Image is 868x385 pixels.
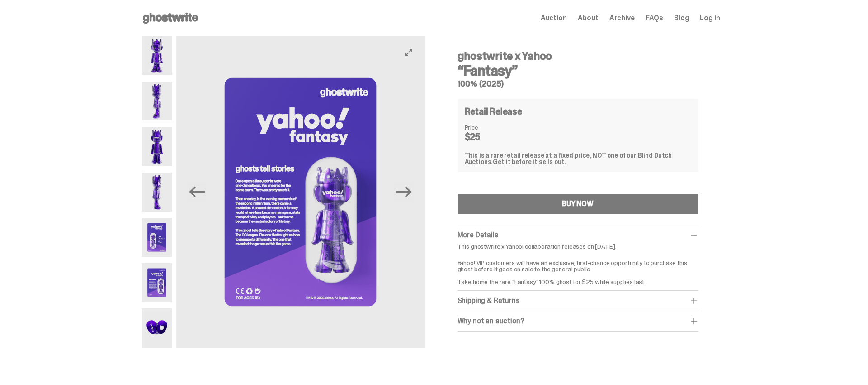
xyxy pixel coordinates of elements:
div: BUY NOW [562,200,594,207]
h4: ghostwrite x Yahoo [458,51,698,62]
dd: $25 [465,132,510,141]
img: Yahoo-HG---7.png [142,308,173,347]
h4: Retail Release [465,107,522,116]
a: Log in [700,14,720,22]
a: Blog [674,14,689,22]
img: Yahoo-HG---1.png [142,36,173,75]
h3: “Fantasy” [458,63,698,78]
button: BUY NOW [458,194,698,214]
div: Why not an auction? [458,317,698,326]
p: This ghostwrite x Yahoo! collaboration releases on [DATE]. [458,243,698,250]
img: Yahoo-HG---6.png [176,36,425,348]
a: About [578,14,599,22]
button: View full-screen [403,47,414,58]
span: Get it before it sells out. [493,158,566,166]
img: Yahoo-HG---3.png [142,127,173,166]
img: Yahoo-HG---6.png [142,263,173,302]
img: Yahoo-HG---4.png [142,173,173,212]
p: Yahoo! VIP customers will have an exclusive, first-chance opportunity to purchase this ghost befo... [458,253,698,285]
h5: 100% (2025) [458,80,698,88]
img: Yahoo-HG---2.png [142,82,173,120]
span: More Details [458,230,498,240]
div: This is a rare retail release at a fixed price, NOT one of our Blind Dutch Auctions. [465,152,691,165]
a: FAQs [646,14,663,22]
dt: Price [465,124,510,130]
div: Shipping & Returns [458,296,698,305]
a: Auction [541,14,567,22]
button: Previous [187,182,207,202]
a: Archive [609,14,635,22]
button: Next [394,182,414,202]
img: Yahoo-HG---5.png [142,218,173,257]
